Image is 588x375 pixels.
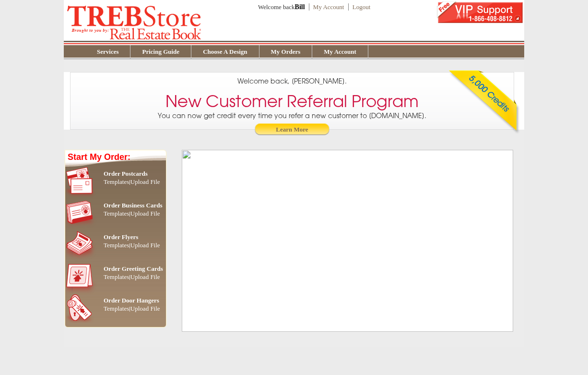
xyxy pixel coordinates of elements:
a: Upload File [130,210,160,217]
a: Order Business Cards [104,202,163,209]
a: Templates [104,273,129,280]
a: Learn More [254,123,330,138]
p: You can now get credit every time you refer a new customer to [DOMAIN_NAME]. [71,111,514,138]
a: Order Flyers [104,233,138,241]
a: Pricing Guide [130,48,191,55]
a: Order Greeting Cards [104,265,163,272]
img: post card depicting postage and address area [66,165,100,196]
img: arrow highlighting brochures and flyers ordering [65,228,73,260]
span: | [104,211,160,217]
a: Logout [348,3,371,11]
a: Choose A Design [191,48,259,55]
a: Services [85,48,130,55]
img: arrow highlighting custom greeting cards [65,260,73,291]
img: Call for Free VIP Support Service for all your direct mail needs! [437,1,523,23]
img: stack of flyers with text and images [66,228,100,260]
a: Templates [104,305,129,312]
a: Order Door Hangers [104,297,159,304]
a: My Account [309,3,344,11]
span: | [104,306,160,312]
img: custom greeting card folded and standing upright [66,260,100,291]
a: Upload File [130,178,160,185]
div: Start My Order: [65,150,166,165]
a: Upload File [130,305,160,312]
img: door hanger swinging on a residential door knob [66,291,100,323]
img: arrow highlighting post card ordering [65,165,73,196]
h3: New Customer Referral Program [165,93,419,110]
a: Upload File [130,273,160,280]
a: My Orders [259,48,312,55]
strong: Bill [295,3,305,11]
a: My Account [312,48,368,55]
span: | [104,180,160,185]
a: Templates [104,210,129,217]
img: stack of business cards in a card holder [66,196,100,228]
a: Templates [104,178,129,185]
span: | [104,243,160,248]
img: arrow highlighting business card ordering [65,196,73,228]
a: Order Postcards [104,170,148,177]
a: Templates [104,242,129,249]
img: arrow highlighting custom door hangers [65,291,73,323]
a: Upload File [130,242,160,249]
span: | [104,275,160,280]
span: Welcome back, [PERSON_NAME]. [237,76,347,86]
